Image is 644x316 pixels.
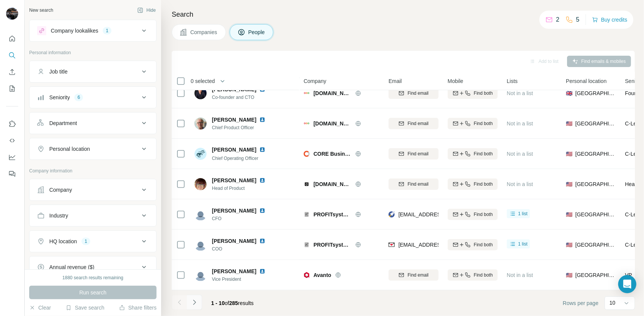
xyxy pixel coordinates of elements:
[6,167,18,181] button: Feedback
[212,156,259,161] span: Chief Operating Officer
[6,48,18,62] button: Search
[30,63,156,81] button: Job title
[6,32,18,45] button: Quick start
[49,68,67,75] div: Job title
[49,186,72,194] div: Company
[507,272,533,278] span: Not in a list
[625,272,632,278] span: VP
[49,212,68,219] div: Industry
[389,148,439,160] button: Find email
[30,232,156,250] button: HQ location1
[474,211,493,218] span: Find both
[66,304,104,311] button: Save search
[304,272,310,278] img: Logo of Avanto
[448,209,498,220] button: Find both
[398,211,488,217] span: [EMAIL_ADDRESS][DOMAIN_NAME]
[29,49,157,56] p: Personal information
[610,299,616,307] p: 10
[29,167,157,174] p: Company information
[507,77,518,85] span: Lists
[575,271,616,279] span: [GEOGRAPHIC_DATA]
[566,271,572,279] span: 🇺🇸
[259,147,265,153] img: LinkedIn logo
[30,88,156,106] button: Seniority6
[575,89,616,97] span: [GEOGRAPHIC_DATA]
[211,300,254,306] span: results
[304,242,310,248] img: Logo of PROFITsystems
[81,238,90,245] div: 1
[259,117,265,123] img: LinkedIn logo
[448,77,463,85] span: Mobile
[407,120,428,127] span: Find email
[566,77,606,85] span: Personal location
[507,151,533,157] span: Not in a list
[313,241,351,249] span: PROFITsystems
[212,207,256,214] span: [PERSON_NAME]
[49,119,77,127] div: Department
[575,120,616,127] span: [GEOGRAPHIC_DATA]
[448,148,498,160] button: Find both
[304,151,310,157] img: Logo of CORE Business System
[507,181,533,187] span: Not in a list
[49,94,70,101] div: Seniority
[132,5,161,16] button: Hide
[194,239,207,251] img: Avatar
[191,77,215,85] span: 0 selected
[30,22,156,40] button: Company lookalikes1
[407,181,428,188] span: Find email
[6,8,18,20] img: Avatar
[474,181,493,188] span: Find both
[407,272,428,278] span: Find email
[212,246,274,252] span: COO
[625,211,643,217] span: C-Level
[448,178,498,190] button: Find both
[6,82,18,95] button: My lists
[407,90,428,97] span: Find email
[566,211,572,218] span: 🇺🇸
[313,211,351,218] span: PROFITsystems
[507,90,533,96] span: Not in a list
[194,178,207,190] img: Avatar
[518,210,528,217] span: 1 list
[304,120,310,127] img: Logo of salesorder.com
[304,181,310,187] img: Logo of appliance.io
[212,116,256,124] span: [PERSON_NAME]
[563,299,599,307] span: Rows per page
[474,150,493,157] span: Find both
[212,94,274,101] span: Co-founder and CTO
[575,241,616,249] span: [GEOGRAPHIC_DATA]
[304,90,310,96] img: Logo of salesorder.com
[229,300,238,306] span: 285
[212,124,274,131] span: Chief Product Officer
[313,180,351,188] span: [DOMAIN_NAME]
[211,300,225,306] span: 1 - 10
[313,150,351,158] span: CORE Business System
[190,28,218,36] span: Companies
[119,304,157,311] button: Share filters
[194,208,207,221] img: Avatar
[6,150,18,164] button: Dashboard
[566,180,572,188] span: 🇺🇸
[49,238,77,245] div: HQ location
[74,94,83,101] div: 6
[389,178,439,190] button: Find email
[518,241,528,247] span: 1 list
[625,181,638,187] span: Head
[389,211,395,218] img: provider rocketreach logo
[103,27,111,34] div: 1
[448,118,498,129] button: Find both
[259,208,265,214] img: LinkedIn logo
[304,77,326,85] span: Company
[172,9,635,20] h4: Search
[389,241,395,249] img: provider findymail logo
[313,120,351,127] span: [DOMAIN_NAME]
[566,150,572,158] span: 🇺🇸
[6,65,18,79] button: Enrich CSV
[259,177,265,183] img: LinkedIn logo
[448,269,498,281] button: Find both
[389,77,402,85] span: Email
[556,15,559,24] p: 2
[575,211,616,218] span: [GEOGRAPHIC_DATA]
[592,14,627,25] button: Buy credits
[49,263,94,271] div: Annual revenue ($)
